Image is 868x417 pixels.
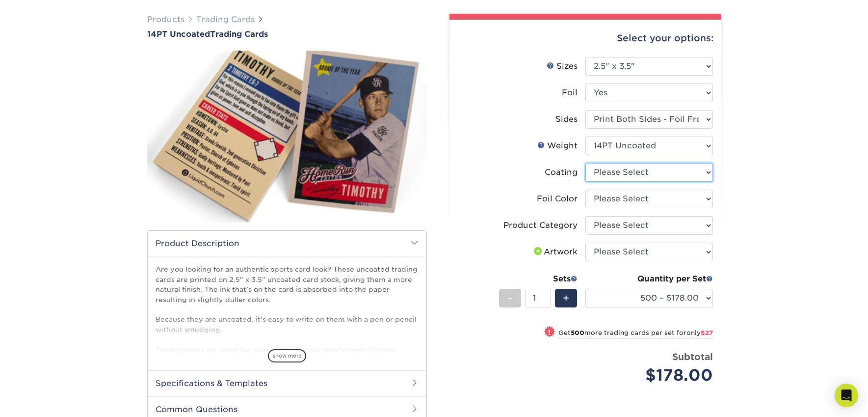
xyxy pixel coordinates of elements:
h2: Specifications & Templates [148,370,426,396]
span: show more [268,349,306,362]
a: Trading Cards [196,15,255,24]
span: $27 [701,329,713,336]
img: 14PT Uncoated 01 [147,40,427,233]
div: Weight [537,140,578,152]
span: ! [548,327,551,337]
div: $178.00 [593,363,713,387]
p: Are you looking for an authentic sports card look? These uncoated trading cards are printed on 2.... [156,264,419,374]
div: Sides [555,113,578,125]
div: Sizes [547,60,578,72]
div: Open Intercom Messenger [835,384,858,407]
div: Foil Color [537,193,578,205]
strong: 500 [571,329,584,336]
div: Select your options: [457,20,713,57]
div: Artwork [532,246,578,258]
strong: Subtotal [672,351,713,362]
a: Products [147,15,184,24]
span: + [563,291,569,306]
div: Sets [499,273,578,285]
h1: Trading Cards [147,29,427,39]
span: only [686,329,713,336]
a: 14PT UncoatedTrading Cards [147,29,427,39]
div: Foil [562,87,578,99]
div: Quantity per Set [585,273,713,285]
h2: Product Description [148,231,426,256]
small: Get more trading cards per set for [558,329,713,339]
span: 14PT Uncoated [147,29,210,39]
div: Coating [545,167,578,178]
div: Product Category [503,220,578,231]
span: - [508,291,512,306]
